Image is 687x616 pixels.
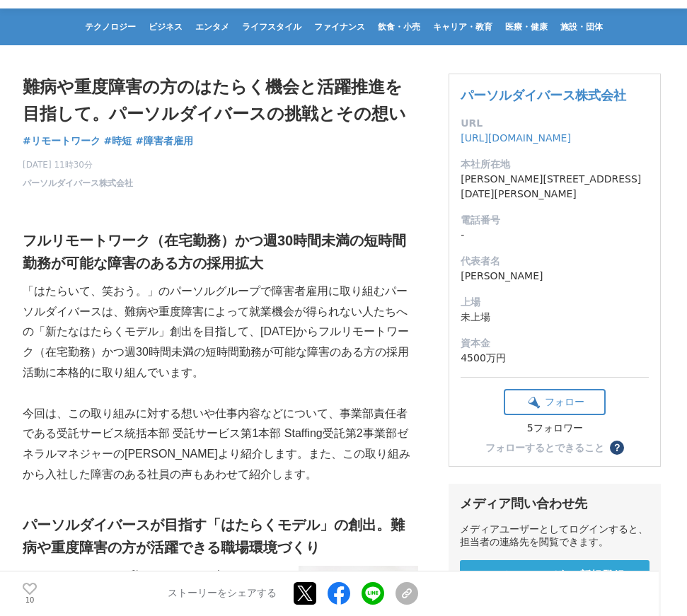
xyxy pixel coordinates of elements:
[308,21,371,33] span: ファイナンス
[555,21,608,33] span: 施設・団体
[79,8,142,45] a: テクノロジー
[372,21,426,33] span: 飲食・小売
[23,74,418,128] h1: 難病や重度障害の方のはたらく機会と活躍推進を目指して。パーソルダイバースの挑戦とその想い
[461,310,649,325] dd: 未上場
[504,389,606,415] button: フォロー
[555,8,608,45] a: 施設・団体
[23,134,100,147] span: #リモートワーク
[460,495,650,512] div: メディア問い合わせ先
[79,21,142,33] span: テクノロジー
[460,523,650,549] div: メディアユーザーとしてログインすると、担当者の連絡先を閲覧できます。
[190,8,235,45] a: エンタメ
[236,21,307,33] span: ライフスタイル
[612,443,622,453] span: ？
[23,177,133,190] a: パーソルダイバース株式会社
[104,134,132,147] span: #時短
[500,21,553,33] span: 医療・健康
[372,8,426,45] a: 飲食・小売
[610,441,624,455] button: ？
[460,560,650,605] a: メディアユーザー 新規登録 無料
[190,21,235,33] span: エンタメ
[23,597,37,604] p: 10
[461,213,649,228] dt: 電話番号
[104,134,132,149] a: #時短
[461,269,649,284] dd: [PERSON_NAME]​
[504,422,606,435] div: 5フォロワー
[427,8,498,45] a: キャリア・教育
[485,569,625,583] span: メディアユーザー 新規登録
[23,134,100,149] a: #リモートワーク
[485,443,604,453] div: フォローするとできること
[23,233,406,271] strong: フルリモートワーク（在宅勤務）かつ週30時間未満の短時間勤務が可能な障害のある方の採用拡大
[461,351,649,366] dd: 4500万円
[461,336,649,351] dt: 資本金
[427,21,498,33] span: キャリア・教育
[461,157,649,172] dt: 本社所在地
[461,172,649,202] dd: [PERSON_NAME][STREET_ADDRESS][DATE][PERSON_NAME]
[23,404,418,485] p: 今回は、この取り組みに対する想いや仕事内容などについて、事業部責任者である受託サービス統括本部 受託サービス第1本部 Staffing受託第2事業部ゼネラルマネジャーの[PERSON_NAME]...
[23,281,418,383] p: 「はたらいて、笑おう。」のパーソルグループで障害者雇用に取り組むパーソルダイバースは、難病や重度障害によって就業機会が得られない人たちへの「新たなはたらくモデル」創出を目指して、[DATE]から...
[500,8,553,45] a: 医療・健康
[461,88,626,103] a: パーソルダイバース株式会社
[143,8,188,45] a: ビジネス
[135,134,193,149] a: #障害者雇用
[23,569,129,581] strong: [PERSON_NAME]：
[23,158,133,171] span: [DATE] 11時30分
[461,254,649,269] dt: 代表者名
[308,8,371,45] a: ファイナンス
[461,228,649,243] dd: -
[461,295,649,310] dt: 上場
[168,588,277,600] p: ストーリーをシェアする
[461,132,571,144] a: [URL][DOMAIN_NAME]
[236,8,307,45] a: ライフスタイル
[461,116,649,131] dt: URL
[143,21,188,33] span: ビジネス
[135,134,193,147] span: #障害者雇用
[23,517,405,555] strong: パーソルダイバースが目指す「はたらくモデル」の創出。難病や重度障害の方が活躍できる職場環境づくり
